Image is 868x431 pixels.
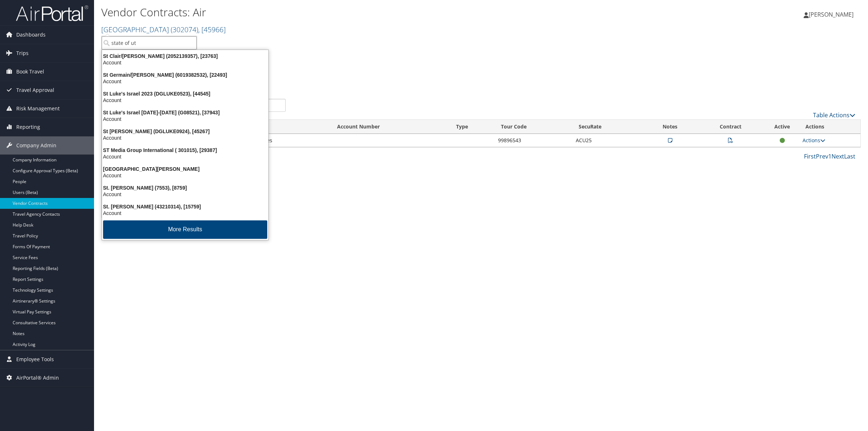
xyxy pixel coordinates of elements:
th: Active: activate to sort column ascending [765,120,799,134]
span: Reporting [16,118,40,136]
div: Account [98,153,273,160]
a: 1 [828,152,831,160]
th: Actions [799,120,860,134]
a: Prev [816,152,828,160]
div: [GEOGRAPHIC_DATA][PERSON_NAME] [98,166,273,172]
span: ( 302074 ) [171,25,198,34]
div: ST Media Group International ( 301015), [29387] [98,147,273,153]
img: airportal-logo.png [16,5,88,22]
th: Type: activate to sort column ascending [450,120,494,134]
button: More Results [103,220,267,239]
div: Account [98,59,273,66]
td: 99896543 [494,134,572,147]
span: Employee Tools [16,350,54,368]
a: [PERSON_NAME] [804,4,861,25]
div: Account [98,210,273,216]
div: St. [PERSON_NAME] (43210314), [15759] [98,203,273,210]
div: St Luke's Israel [DATE]-[DATE] (G08521), [37943] [98,109,273,116]
div: Account [98,191,273,198]
a: Table Actions [813,111,855,119]
th: Tour Code: activate to sort column ascending [494,120,572,134]
div: Account [98,116,273,122]
th: Account Number: activate to sort column ascending [331,120,450,134]
span: Dashboards [16,26,46,44]
div: Account [98,135,273,141]
a: First [804,152,816,160]
th: Notes: activate to sort column ascending [644,120,696,134]
span: AirPortal® Admin [16,369,59,387]
span: Risk Management [16,100,60,118]
a: Last [844,152,855,160]
div: Account [98,172,273,179]
span: Travel Approval [16,81,54,99]
div: St Luke's Israel 2023 (DGLUKE0523), [44545] [98,90,273,97]
th: Contract: activate to sort column ascending [696,120,765,134]
div: St. [PERSON_NAME] (7553), [8759] [98,185,273,191]
h1: Vendor Contracts: Air [101,5,608,20]
div: Account [98,78,273,85]
td: Southwest Airlines [224,134,331,147]
span: Book Travel [16,63,44,81]
div: Account [98,97,273,103]
span: Company Admin [16,136,56,155]
th: Name: activate to sort column ascending [224,120,331,134]
td: ACU25 [572,134,644,147]
a: [GEOGRAPHIC_DATA] [101,25,226,34]
a: Actions [803,137,825,144]
span: , [ 45966 ] [198,25,226,34]
a: Next [831,152,844,160]
div: St Clair/[PERSON_NAME] (2052139357), [23763] [98,53,273,59]
div: St [PERSON_NAME] (DGLUKE0924), [45267] [98,128,273,135]
span: [PERSON_NAME] [809,10,854,18]
input: Search Accounts [102,36,197,50]
th: SecuRate: activate to sort column ascending [572,120,644,134]
div: There are contracts. [101,79,861,99]
div: St Germain/[PERSON_NAME] (6019382532), [22493] [98,72,273,78]
span: Trips [16,44,29,62]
